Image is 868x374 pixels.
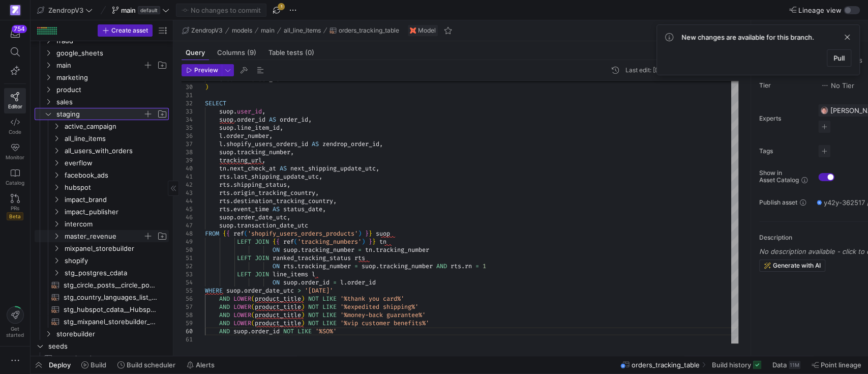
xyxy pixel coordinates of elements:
span: next_shipping_update_utc [290,164,376,172]
span: . [241,286,244,295]
span: (0) [305,49,314,56]
div: 45 [182,205,193,213]
span: user_id [237,107,262,116]
span: } [372,238,376,246]
a: Monitor [4,139,26,164]
div: 55 [182,286,193,295]
span: ranked_tracking_status [273,254,351,262]
a: Code [4,113,26,139]
span: tracking_number [301,246,354,254]
div: 42 [182,181,193,189]
span: suop [219,213,233,221]
span: ( [244,229,248,238]
div: Press SPACE to select this row. [35,267,169,279]
span: l [340,278,344,286]
span: Experts [759,115,810,122]
span: Beta [7,212,23,220]
button: Build scheduler [113,356,180,373]
span: shopify [65,255,167,267]
span: zendrop_order_id [322,140,379,148]
span: suop [219,148,233,156]
div: 51 [182,254,193,262]
span: . [230,181,233,189]
span: paypal_codes​​​​​​ [56,353,157,364]
a: stg_country_languages_list__country_languages_list​​​​​​​​​​ [35,291,169,303]
span: l [219,132,223,140]
span: AND [219,303,230,311]
span: suop [219,107,233,116]
button: Generate with AI [759,260,825,272]
span: main [121,6,136,14]
span: all_users_with_orders [65,145,167,157]
span: . [223,140,226,148]
span: Publish asset [759,199,797,206]
span: Get started [6,326,24,338]
span: , [280,124,283,132]
span: tn [379,238,386,246]
span: . [294,262,297,270]
a: stg_circle_posts__circle_posts​​​​​​​​​​ [35,279,169,291]
div: Last edit: [DATE] by [PERSON_NAME] [625,67,732,74]
span: order_id [237,116,265,124]
button: all_line_items [281,24,323,37]
button: Preview [182,64,222,76]
span: . [230,189,233,197]
div: 33 [182,107,193,116]
span: , [290,148,294,156]
a: PRsBeta [4,190,26,224]
span: = [354,262,358,270]
span: ZendropV3 [48,6,83,14]
span: Build history [712,361,751,369]
span: rts [219,181,230,189]
span: . [344,278,347,286]
span: tn [365,246,372,254]
span: order_id [280,116,308,124]
div: 53 [182,270,193,278]
span: rn [465,262,472,270]
span: next_check_at [230,164,276,172]
span: Create asset [111,27,148,34]
span: = [475,262,479,270]
button: Create asset [98,24,153,37]
div: 49 [182,238,193,246]
span: , [376,164,379,172]
div: 36 [182,132,193,140]
span: tracking_number [297,262,351,270]
span: l [219,140,223,148]
div: 54 [182,278,193,286]
span: Editor [8,103,22,109]
div: 37 [182,140,193,148]
span: rts [354,254,365,262]
div: Press SPACE to select this row. [35,169,169,181]
span: transaction_date_utc [237,221,308,229]
div: 11M [789,361,800,369]
span: , [287,213,290,221]
span: mixpanel_storebuilder [65,243,167,254]
span: . [372,246,376,254]
span: . [233,107,237,116]
div: Press SPACE to select this row. [35,132,169,145]
span: rts [219,197,230,205]
span: AS [269,116,276,124]
span: Catalog [6,180,24,186]
span: , [262,156,265,164]
span: rts [283,262,294,270]
a: stg_mixpanel_storebuilder_december__mixpanel_store_builder_events_deprecated_december​​​​​​​​​​ [35,315,169,328]
span: . [233,148,237,156]
span: rts [219,189,230,197]
span: { [223,229,226,238]
span: , [269,132,273,140]
span: product_title [255,295,301,303]
button: maindefault [109,4,172,17]
div: 32 [182,99,193,107]
span: . [230,197,233,205]
span: . [223,132,226,140]
span: = [358,246,362,254]
span: ON [273,262,280,270]
div: 57 [182,303,193,311]
span: stg_postgres_cdata [65,267,167,279]
span: suop [376,229,390,238]
span: ) [301,303,305,311]
span: ( [294,238,297,246]
span: , [287,181,290,189]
